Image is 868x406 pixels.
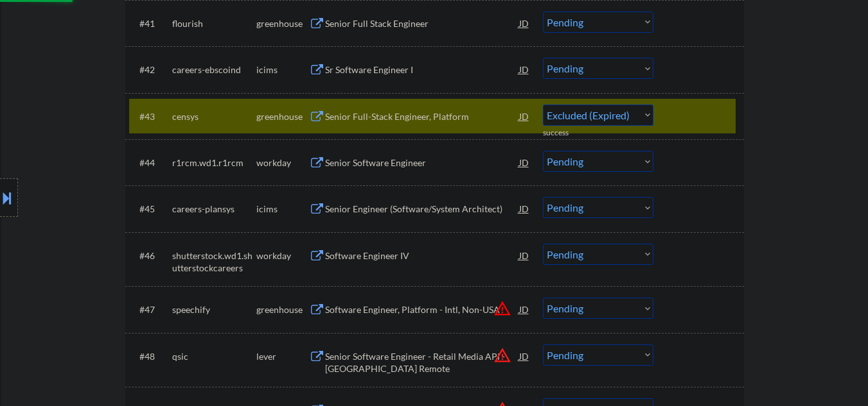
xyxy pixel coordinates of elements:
div: success [543,128,594,139]
div: JD [518,105,531,128]
div: Sr Software Engineer I [325,63,519,76]
div: flourish [172,17,256,30]
div: Senior Engineer (Software/System Architect) [325,203,519,216]
div: qsic [172,350,256,363]
div: Senior Full Stack Engineer [325,17,519,30]
div: #48 [139,350,162,363]
div: icims [256,63,309,76]
div: JD [518,344,531,368]
div: careers-ebscoind [172,63,256,76]
div: #42 [139,63,162,76]
div: JD [518,12,531,35]
div: greenhouse [256,303,309,316]
div: workday [256,250,309,262]
button: warning_amber [493,300,511,317]
div: JD [518,58,531,81]
div: icims [256,203,309,216]
div: Software Engineer IV [325,250,519,262]
div: workday [256,156,309,169]
div: lever [256,350,309,363]
div: greenhouse [256,17,309,30]
div: Senior Software Engineer - Retail Media API - [GEOGRAPHIC_DATA] Remote [325,350,519,375]
div: JD [518,197,531,220]
div: JD [518,298,531,321]
div: JD [518,151,531,174]
div: JD [518,244,531,267]
div: #41 [139,17,162,30]
div: Senior Software Engineer [325,156,519,169]
div: Software Engineer, Platform - Intl, Non-USA [325,303,519,316]
div: Senior Full-Stack Engineer, Platform [325,110,519,123]
div: greenhouse [256,110,309,123]
button: warning_amber [493,346,511,364]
